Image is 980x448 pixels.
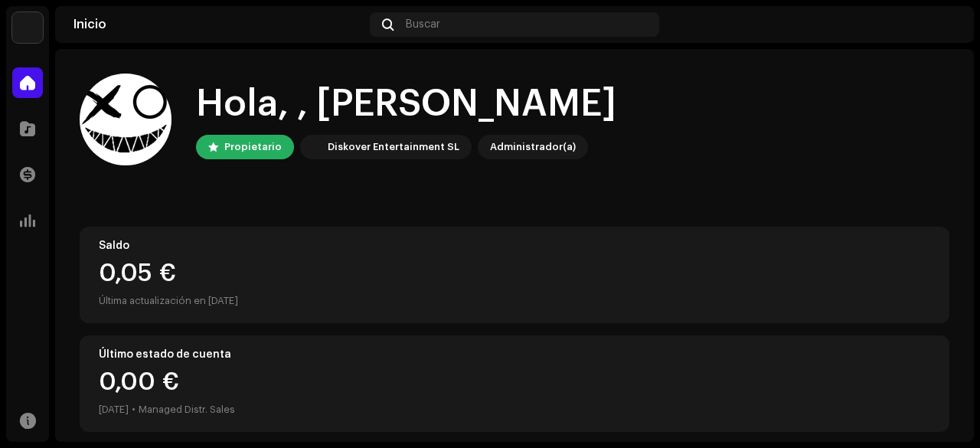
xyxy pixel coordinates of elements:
img: 3a9911d2-72c5-4c79-94e3-927c91c4d1a9 [80,74,171,165]
re-o-card-value: Último estado de cuenta [80,335,949,432]
img: 3a9911d2-72c5-4c79-94e3-927c91c4d1a9 [931,12,955,37]
div: [DATE] [99,401,129,419]
div: Último estado de cuenta [99,348,930,361]
img: 297a105e-aa6c-4183-9ff4-27133c00f2e2 [12,12,43,43]
div: Diskover Entertainment SL [328,138,459,156]
div: Última actualización en [DATE] [99,292,930,310]
re-o-card-value: Saldo [80,227,949,323]
div: Administrador(a) [490,138,576,156]
span: Buscar [406,18,440,31]
div: Managed Distr. Sales [139,401,235,419]
div: Saldo [99,240,930,252]
div: Propietario [224,138,282,156]
div: Inicio [73,18,364,31]
img: 297a105e-aa6c-4183-9ff4-27133c00f2e2 [303,138,322,156]
div: • [132,401,136,419]
div: Hola, , [PERSON_NAME] [196,80,616,129]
